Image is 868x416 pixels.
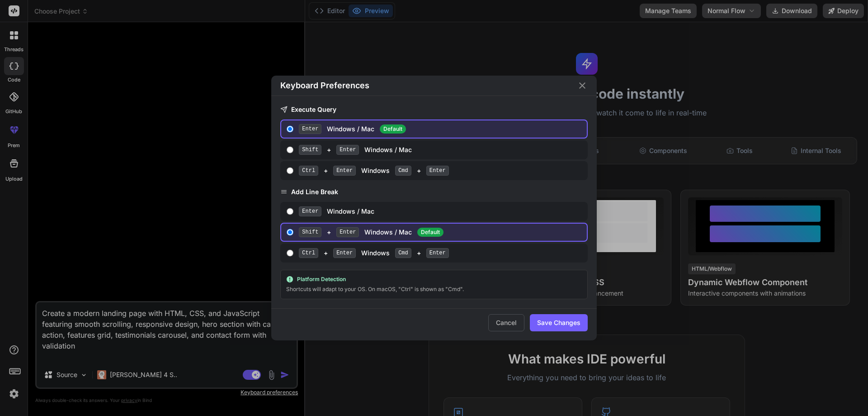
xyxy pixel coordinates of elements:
div: + Windows / Mac [299,227,583,237]
div: Windows / Mac [299,206,583,216]
span: Enter [426,166,449,176]
span: Enter [336,227,359,237]
input: Ctrl+Enter Windows Cmd+Enter [287,249,293,257]
span: Ctrl [299,248,318,258]
button: Close [577,80,588,91]
span: Enter [336,145,359,155]
span: Cmd [395,166,411,176]
div: + Windows + [299,166,583,176]
input: EnterWindows / Mac [287,208,293,215]
input: Shift+EnterWindows / MacDefault [287,229,293,236]
div: Shortcuts will adapt to your OS. On macOS, "Ctrl" is shown as "Cmd". [286,285,582,294]
span: Enter [333,248,356,258]
div: + Windows + [299,248,583,258]
input: Ctrl+Enter Windows Cmd+Enter [287,167,293,174]
span: Default [417,228,443,237]
span: Ctrl [299,166,318,176]
h3: Add Line Break [280,187,588,196]
span: Shift [299,145,321,155]
button: Cancel [488,314,524,331]
span: Enter [426,248,449,258]
h2: Keyboard Preferences [280,79,369,92]
button: Save Changes [530,314,588,331]
div: Windows / Mac [299,124,583,134]
span: Shift [299,227,321,237]
span: Enter [333,166,356,176]
span: Enter [299,124,321,134]
span: Enter [299,206,321,216]
div: Platform Detection [286,276,582,283]
span: Cmd [395,248,411,258]
input: EnterWindows / Mac Default [287,125,293,133]
span: Default [380,124,406,134]
input: Shift+EnterWindows / Mac [287,146,293,153]
div: + Windows / Mac [299,145,583,155]
h3: Execute Query [280,105,588,114]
